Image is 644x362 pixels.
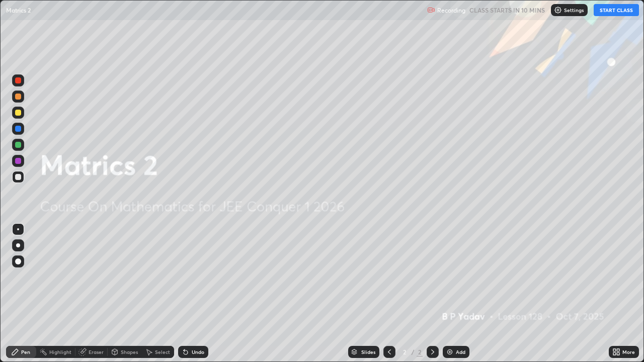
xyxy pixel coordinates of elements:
div: Slides [361,349,375,354]
div: 2 [399,349,410,355]
div: Pen [21,349,30,354]
div: / [412,349,415,355]
div: Add [456,349,465,354]
button: START CLASS [594,4,639,16]
div: Highlight [49,349,71,354]
div: Shapes [121,349,138,354]
img: class-settings-icons [554,6,562,14]
div: 2 [417,347,423,356]
div: Undo [192,349,204,354]
div: More [622,349,635,354]
div: Select [155,349,170,354]
p: Recording [437,7,465,14]
div: Eraser [89,349,104,354]
img: add-slide-button [446,348,454,356]
p: Matrics 2 [6,6,31,14]
img: recording.375f2c34.svg [427,6,435,14]
p: Settings [564,8,584,13]
h5: CLASS STARTS IN 10 MINS [469,6,545,15]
